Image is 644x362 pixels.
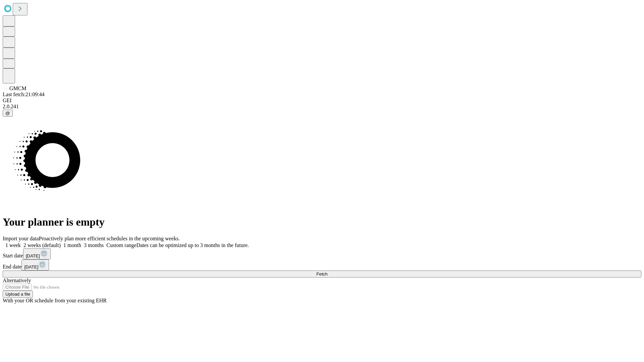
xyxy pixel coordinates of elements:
[3,259,641,270] div: End date
[5,242,21,248] span: 1 week
[23,248,51,259] button: [DATE]
[5,111,10,116] span: @
[3,104,641,110] div: 2.0.241
[3,236,39,241] span: Import your data
[26,253,40,258] span: [DATE]
[39,236,180,241] span: Proactively plan more efficient schedules in the upcoming weeks.
[84,242,104,248] span: 3 months
[24,264,38,269] span: [DATE]
[316,271,327,277] span: Fetch
[9,85,26,91] span: GMCM
[3,98,641,104] div: GEI
[3,298,107,303] span: With your OR schedule from your existing EHR
[21,259,49,270] button: [DATE]
[137,242,249,248] span: Dates can be optimized up to 3 months in the future.
[3,291,33,298] button: Upload a file
[23,242,61,248] span: 2 weeks (default)
[3,216,641,228] h1: Your planner is empty
[3,248,641,259] div: Start date
[3,278,31,283] span: Alternatively
[106,242,136,248] span: Custom range
[63,242,81,248] span: 1 month
[3,92,45,97] span: Last fetch: 21:09:44
[3,270,641,278] button: Fetch
[3,110,13,117] button: @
